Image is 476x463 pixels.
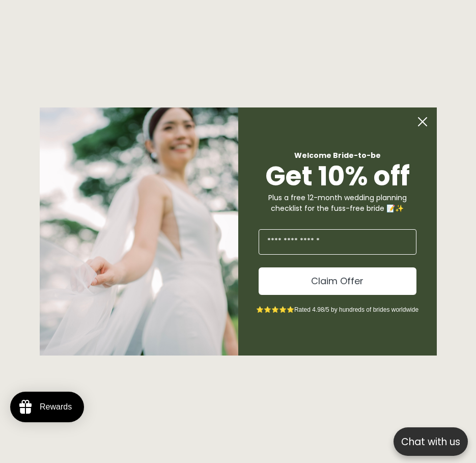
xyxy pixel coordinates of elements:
[259,229,416,255] input: Enter Your Email
[268,193,407,213] span: Plus a free 12-month wedding planning checklist for the fuss-free bride 📝✨
[265,157,410,195] span: Get 10% off
[40,107,238,356] img: Bone and Grey
[256,306,294,313] span: ⭐⭐⭐⭐⭐
[394,427,468,456] button: Open chatbox
[259,267,416,295] button: Claim Offer
[294,306,418,313] span: Rated 4.98/5 by hundreds of brides worldwide
[40,402,72,412] div: Rewards
[294,150,381,160] span: Welcome Bride-to-be
[394,434,468,449] p: Chat with us
[412,112,433,132] button: Close dialog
